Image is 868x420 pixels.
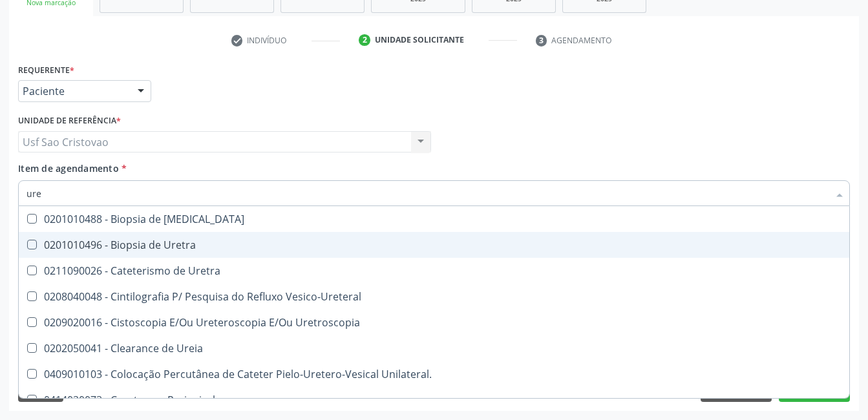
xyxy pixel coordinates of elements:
div: 0211090026 - Cateterismo de Uretra [26,266,842,276]
label: Requerente [18,60,74,80]
div: 0414020073 - Curetagem Periapical [26,395,842,405]
span: Paciente [23,85,125,98]
div: 2 [359,34,370,46]
div: 0409010103 - Colocação Percutânea de Cateter Pielo-Uretero-Vesical Unilateral. [26,369,842,379]
label: Unidade de referência [18,111,121,131]
div: 0201010496 - Biopsia de Uretra [26,240,842,250]
input: Buscar por procedimentos [26,180,829,206]
div: 0208040048 - Cintilografia P/ Pesquisa do Refluxo Vesico-Ureteral [26,291,842,302]
div: 0201010488 - Biopsia de [MEDICAL_DATA] [26,214,842,224]
span: Item de agendamento [18,162,119,174]
div: 0209020016 - Cistoscopia E/Ou Ureteroscopia E/Ou Uretroscopia [26,317,842,328]
div: 0202050041 - Clearance de Ureia [26,343,842,353]
div: Unidade solicitante [375,34,464,46]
